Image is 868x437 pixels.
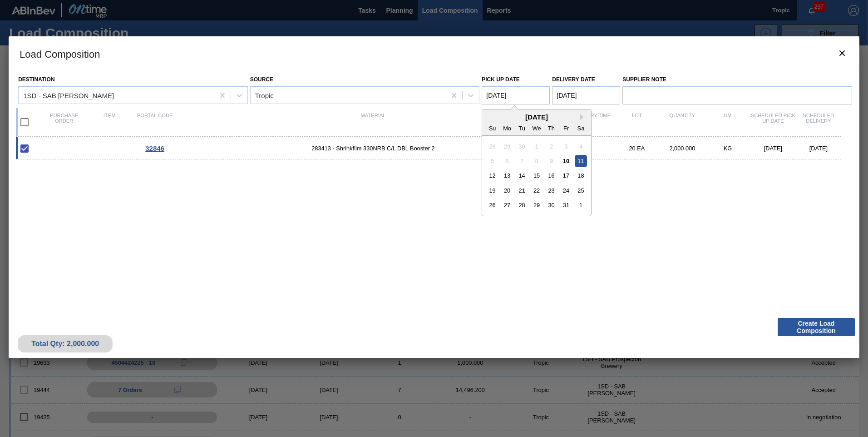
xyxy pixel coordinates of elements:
[531,155,543,167] div: Not available Wednesday, October 8th, 2025
[486,184,498,197] div: Choose Sunday, October 19th, 2025
[575,122,587,134] div: Sa
[486,155,498,167] div: Not available Sunday, October 5th, 2025
[560,184,572,197] div: Choose Friday, October 24th, 2025
[482,76,520,83] label: Pick up Date
[560,199,572,211] div: Choose Friday, October 31st, 2025
[705,113,750,132] div: UM
[178,145,569,152] span: 283413 - Shrinkfilm 330NRB C/L DBL Booster 2
[622,73,852,86] label: Supplier Note
[796,145,841,152] div: [DATE]
[25,340,106,348] div: Total Qty: 2,000.000
[796,113,841,132] div: Scheduled Delivery
[501,155,513,167] div: Not available Monday, October 6th, 2025
[660,145,705,152] div: 2,000.000
[41,113,87,132] div: Purchase order
[486,140,498,152] div: Not available Sunday, September 28th, 2025
[255,91,274,99] div: Tropic
[705,145,750,152] div: KG
[485,139,588,213] div: month 2025-10
[560,140,572,152] div: Not available Friday, October 3rd, 2025
[23,91,114,99] div: 1SD - SAB [PERSON_NAME]
[778,318,855,336] button: Create Load Composition
[486,169,498,182] div: Choose Sunday, October 12th, 2025
[560,122,572,134] div: Fr
[501,169,513,182] div: Choose Monday, October 13th, 2025
[501,199,513,211] div: Choose Monday, October 27th, 2025
[486,199,498,211] div: Choose Sunday, October 26th, 2025
[545,199,557,211] div: Choose Thursday, October 30th, 2025
[545,122,557,134] div: Th
[531,140,543,152] div: Not available Wednesday, October 1st, 2025
[552,86,620,104] input: mm/dd/yyyy
[750,145,796,152] div: [DATE]
[145,144,164,152] span: 32846
[486,122,498,134] div: Su
[575,140,587,152] div: Not available Saturday, October 4th, 2025
[482,86,550,104] input: mm/dd/yyyy
[575,184,587,197] div: Choose Saturday, October 25th, 2025
[614,145,660,152] div: 20 EA
[516,122,528,134] div: Tu
[516,184,528,197] div: Choose Tuesday, October 21st, 2025
[552,76,595,83] label: Delivery Date
[250,76,273,83] label: Source
[560,155,572,167] div: Choose Friday, October 10th, 2025
[501,140,513,152] div: Not available Monday, September 29th, 2025
[178,113,569,132] div: Material
[545,140,557,152] div: Not available Thursday, October 2nd, 2025
[531,122,543,134] div: We
[750,113,796,132] div: Scheduled Pick up Date
[531,184,543,197] div: Choose Wednesday, October 22nd, 2025
[575,155,587,167] div: Choose Saturday, October 11th, 2025
[501,184,513,197] div: Choose Monday, October 20th, 2025
[132,113,178,132] div: Portal code
[560,169,572,182] div: Choose Friday, October 17th, 2025
[575,169,587,182] div: Choose Saturday, October 18th, 2025
[575,199,587,211] div: Choose Saturday, November 1st, 2025
[9,36,859,71] h3: Load Composition
[516,155,528,167] div: Not available Tuesday, October 7th, 2025
[516,140,528,152] div: Not available Tuesday, September 30th, 2025
[660,113,705,132] div: Quantity
[580,114,587,120] button: Next Month
[18,76,54,83] label: Destination
[614,113,660,132] div: Lot
[531,199,543,211] div: Choose Wednesday, October 29th, 2025
[516,169,528,182] div: Choose Tuesday, October 14th, 2025
[545,155,557,167] div: Not available Thursday, October 9th, 2025
[516,199,528,211] div: Choose Tuesday, October 28th, 2025
[87,113,132,132] div: Item
[132,144,178,152] div: Go to Order
[531,169,543,182] div: Choose Wednesday, October 15th, 2025
[482,113,591,121] div: [DATE]
[545,184,557,197] div: Choose Thursday, October 23rd, 2025
[545,169,557,182] div: Choose Thursday, October 16th, 2025
[501,122,513,134] div: Mo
